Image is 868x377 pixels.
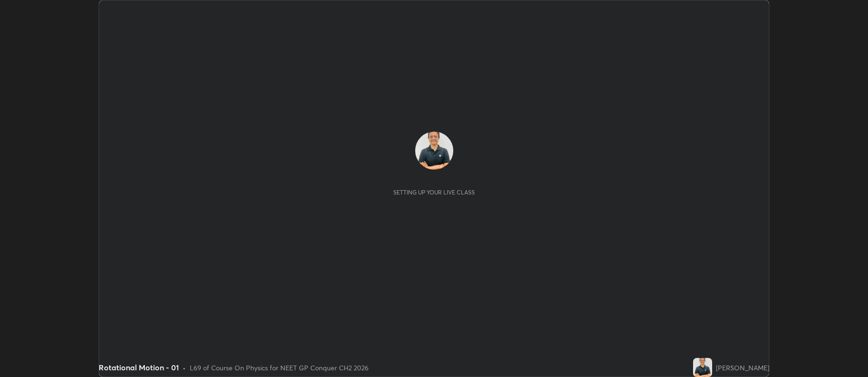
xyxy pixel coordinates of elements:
[393,189,475,196] div: Setting up your live class
[716,363,769,373] div: [PERSON_NAME]
[693,358,712,377] img: 37e60c5521b4440f9277884af4c92300.jpg
[99,362,179,373] div: Rotational Motion - 01
[183,363,186,373] div: •
[190,363,368,373] div: L69 of Course On Physics for NEET GP Conquer CH2 2026
[415,132,453,170] img: 37e60c5521b4440f9277884af4c92300.jpg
